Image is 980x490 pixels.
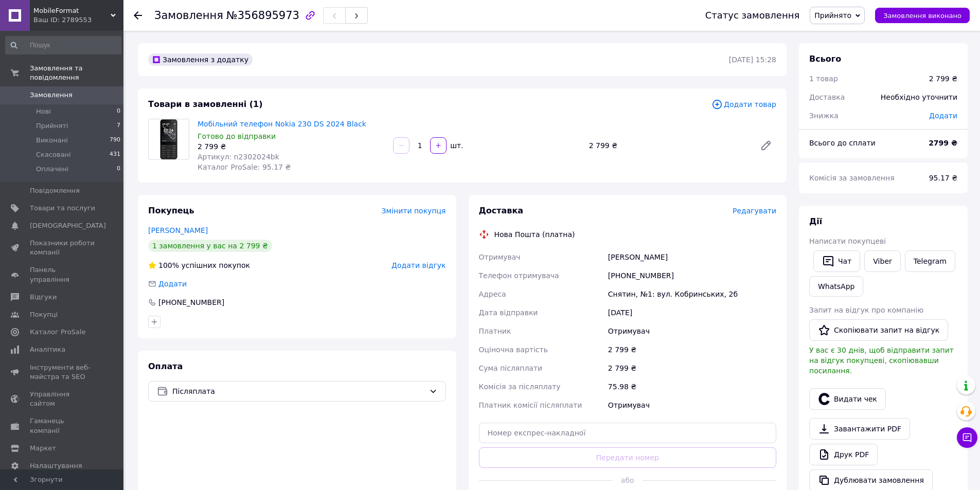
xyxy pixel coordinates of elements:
[606,266,778,285] div: [PHONE_NUMBER]
[30,390,95,408] span: Управління сайтом
[198,153,279,161] span: Артикул: n2302024bk
[30,64,123,82] span: Замовлення та повідомлення
[809,306,923,314] span: Запит на відгук про компанію
[36,165,68,174] span: Оплачені
[705,10,800,21] div: Статус замовлення
[813,250,860,272] button: Чат
[30,345,65,354] span: Аналітика
[875,8,970,23] button: Замовлення виконано
[929,139,957,147] b: 2799 ₴
[33,15,123,25] div: Ваш ID: 2789553
[30,221,106,230] span: [DEMOGRAPHIC_DATA]
[606,340,778,359] div: 2 799 ₴
[613,475,643,485] span: або
[158,261,179,269] span: 100%
[148,361,183,371] span: Оплата
[148,226,208,234] a: [PERSON_NAME]
[5,36,121,55] input: Пошук
[30,328,85,337] span: Каталог ProSale
[158,280,187,288] span: Додати
[606,396,778,414] div: Отримувач
[30,239,95,257] span: Показники роботи компанії
[30,204,95,213] span: Товари та послуги
[198,120,366,128] a: Мобільний телефон Nokia 230 DS 2024 Black
[30,293,57,302] span: Відгуки
[479,346,548,354] span: Оціночна вартість
[382,207,446,215] span: Змінити покупця
[479,206,524,215] span: Доставка
[809,216,822,226] span: Дії
[606,322,778,340] div: Отримувач
[809,418,910,440] a: Завантажити PDF
[148,260,250,270] div: успішних покупок
[711,99,776,110] span: Додати товар
[809,276,863,297] a: WhatsApp
[809,444,878,465] a: Друк PDF
[157,297,225,307] div: [PHONE_NUMBER]
[809,237,886,245] span: Написати покупцеві
[809,112,839,120] span: Знижка
[479,253,521,261] span: Отримувач
[929,112,957,120] span: Додати
[756,135,776,156] a: Редагувати
[172,386,425,397] span: Післяплата
[864,250,900,272] a: Viber
[198,132,276,140] span: Готово до відправки
[606,359,778,377] div: 2 799 ₴
[226,9,299,22] span: №356895973
[809,75,838,83] span: 1 товар
[479,308,538,317] span: Дата відправки
[883,12,961,20] span: Замовлення виконано
[606,248,778,266] div: [PERSON_NAME]
[479,401,582,409] span: Платник комісії післяплати
[30,265,95,284] span: Панель управління
[117,165,120,174] span: 0
[905,250,955,272] a: Telegram
[30,444,56,453] span: Маркет
[606,303,778,322] div: [DATE]
[30,310,58,319] span: Покупці
[30,416,95,435] span: Гаманець компанії
[492,229,578,240] div: Нова Пошта (платна)
[110,150,120,159] span: 431
[929,174,957,182] span: 95.17 ₴
[479,327,511,335] span: Платник
[875,86,964,108] div: Необхідно уточнити
[148,53,253,66] div: Замовлення з додатку
[36,107,51,116] span: Нові
[729,56,776,64] time: [DATE] 15:28
[154,9,223,22] span: Замовлення
[809,54,841,64] span: Всього
[479,290,506,298] span: Адреса
[809,346,954,375] span: У вас є 30 днів, щоб відправити запит на відгук покупцеві, скопіювавши посилання.
[30,186,80,195] span: Повідомлення
[134,10,142,21] div: Повернутися назад
[479,271,559,280] span: Телефон отримувача
[809,139,876,147] span: Всього до сплати
[36,150,71,159] span: Скасовані
[733,207,776,215] span: Редагувати
[148,240,272,252] div: 1 замовлення у вас на 2 799 ₴
[30,90,73,100] span: Замовлення
[479,423,777,443] input: Номер експрес-накладної
[148,206,194,215] span: Покупець
[30,363,95,382] span: Інструменти веб-майстра та SEO
[148,99,263,109] span: Товари в замовленні (1)
[809,319,948,341] button: Скопіювати запит на відгук
[110,136,120,145] span: 790
[479,383,561,391] span: Комісія за післяплату
[929,74,957,84] div: 2 799 ₴
[30,461,82,470] span: Налаштування
[33,6,111,15] span: MobileFormat
[448,140,464,151] div: шт.
[814,11,851,20] span: Прийнято
[809,388,886,410] button: Видати чек
[585,138,752,153] div: 2 799 ₴
[391,261,446,269] span: Додати відгук
[479,364,543,372] span: Сума післяплати
[809,174,895,182] span: Комісія за замовлення
[151,119,187,159] img: Мобільний телефон Nokia 230 DS 2024 Black
[198,141,385,152] div: 2 799 ₴
[809,93,845,101] span: Доставка
[606,377,778,396] div: 75.98 ₴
